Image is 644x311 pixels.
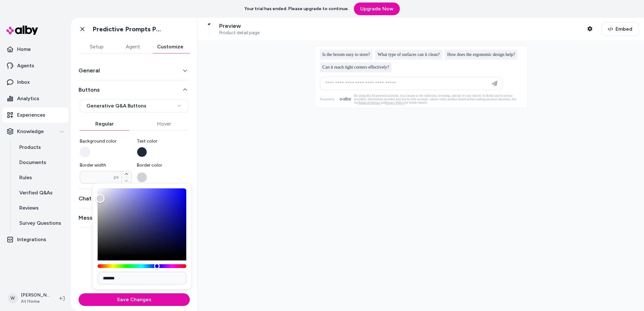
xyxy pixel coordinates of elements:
button: Knowledge [3,124,68,139]
button: Buttons [79,85,190,94]
a: Home [3,42,68,57]
a: Inbox [3,75,68,90]
button: Background color [80,147,90,157]
a: Rules [13,170,68,185]
a: Integrations [3,232,68,247]
div: Buttons [79,99,190,184]
button: Agent [115,40,151,53]
p: Experiences [17,111,45,119]
img: Mr. Clean Angle Broom, White, sold by At Home [203,23,215,35]
p: Rules [19,174,32,181]
a: Products [13,140,68,155]
p: Integrations [17,236,46,243]
span: Text color [137,138,189,144]
div: Color [98,188,186,257]
button: Regular [80,118,129,130]
span: At Home [21,298,49,305]
p: Your trial has ended. Please upgrade to continue. [244,6,349,12]
h1: Predictive Prompts PDP [92,25,164,33]
p: Preview [219,22,259,30]
p: Survey Questions [19,219,61,227]
button: Chat Input [79,194,190,203]
span: W [8,293,18,303]
p: Products [19,143,41,151]
img: alby Logo [6,26,38,35]
a: Reviews [13,200,68,216]
p: Inbox [17,78,30,86]
span: Embed [615,25,632,33]
button: Save Changes [79,293,190,306]
button: Setup [79,40,115,53]
a: Agents [3,58,68,73]
a: Documents [13,155,68,170]
span: Border color [137,162,189,168]
input: Border widthpx [80,174,114,180]
button: Border widthpx [122,177,131,184]
button: General [79,66,190,75]
button: Border color [137,172,147,182]
p: Knowledge [17,128,44,135]
span: Border width [80,162,132,168]
a: Experiences [3,107,68,123]
p: Verified Q&As [19,189,53,197]
p: Documents [19,159,46,166]
p: Analytics [17,95,39,102]
a: Survey Questions [13,216,68,231]
span: Product detail page [219,30,259,36]
span: px [114,174,119,180]
a: Upgrade Now [354,3,400,15]
button: Customize [151,40,190,53]
div: Hue [98,264,186,268]
button: Border widthpx [122,171,131,177]
button: Text color [137,147,147,157]
button: Generative Q&A Buttons [80,99,188,113]
a: Verified Q&As [13,185,68,200]
button: W[PERSON_NAME]At Home [4,288,54,308]
span: Background color [80,138,132,144]
p: [PERSON_NAME] [21,292,49,298]
button: Messages [79,213,190,222]
button: Embed [601,22,639,36]
p: Agents [17,62,34,70]
p: Home [17,46,31,53]
p: Reviews [19,204,39,212]
a: Analytics [3,91,68,106]
button: Hover [139,118,189,130]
